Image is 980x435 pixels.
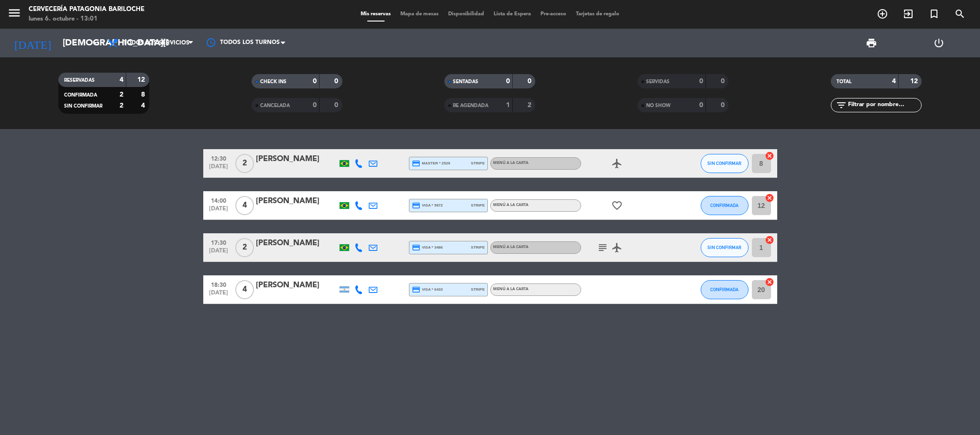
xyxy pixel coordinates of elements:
[611,158,623,169] i: airplanemode_active
[412,159,420,168] i: credit_card
[207,152,231,163] span: 12:30
[260,79,286,84] span: CHECK INS
[64,104,102,109] span: SIN CONFIRMAR
[571,11,624,17] span: Tarjetas de regalo
[256,153,337,165] div: [PERSON_NAME]
[954,8,966,20] i: search
[412,285,443,294] span: visa * 6433
[707,245,741,250] span: SIN CONFIRMAR
[356,11,396,17] span: Mis reservas
[528,102,533,109] strong: 2
[137,76,147,83] strong: 12
[235,280,254,299] span: 4
[396,11,443,17] span: Mapa de mesas
[412,243,420,252] i: credit_card
[29,5,144,14] div: Cervecería Patagonia Bariloche
[207,290,231,301] span: [DATE]
[443,11,489,17] span: Disponibilidad
[412,285,420,294] i: credit_card
[313,102,317,109] strong: 0
[120,91,123,98] strong: 2
[256,237,337,250] div: [PERSON_NAME]
[910,78,920,85] strong: 12
[256,195,337,207] div: [PERSON_NAME]
[64,78,95,83] span: RESERVADAS
[493,203,529,207] span: MENÚ A LA CARTA
[7,33,58,54] i: [DATE]
[412,201,443,210] span: visa * 5872
[506,78,510,85] strong: 0
[334,78,340,85] strong: 0
[707,161,741,166] span: SIN CONFIRMAR
[597,242,608,253] i: subject
[836,99,847,111] i: filter_list
[123,40,189,46] span: Todos los servicios
[493,161,529,165] span: MENÚ A LA CARTA
[506,102,510,109] strong: 1
[765,277,774,287] i: cancel
[64,93,97,98] span: CONFIRMADA
[721,78,727,85] strong: 0
[7,6,22,20] i: menu
[877,8,888,20] i: add_circle_outline
[120,76,123,83] strong: 4
[493,245,529,249] span: MENÚ A LA CARTA
[89,37,100,49] i: arrow_drop_down
[701,238,749,257] button: SIN CONFIRMAR
[701,280,749,299] button: CONFIRMADA
[471,202,485,208] span: stripe
[120,102,123,109] strong: 2
[646,103,671,108] span: NO SHOW
[412,243,443,252] span: visa * 3486
[260,103,290,108] span: CANCELADA
[721,102,727,109] strong: 0
[471,160,485,166] span: stripe
[928,8,940,20] i: turned_in_not
[765,193,774,203] i: cancel
[493,287,529,291] span: MENÚ A LA CARTA
[207,237,231,248] span: 17:30
[207,279,231,290] span: 18:30
[699,78,703,85] strong: 0
[412,201,420,210] i: credit_card
[29,14,144,24] div: lunes 6. octubre - 13:01
[235,196,254,215] span: 4
[471,244,485,250] span: stripe
[765,235,774,245] i: cancel
[453,79,478,84] span: SENTADAS
[207,195,231,206] span: 14:00
[528,78,533,85] strong: 0
[765,151,774,161] i: cancel
[453,103,488,108] span: RE AGENDADA
[710,287,738,292] span: CONFIRMADA
[207,163,231,174] span: [DATE]
[256,279,337,292] div: [PERSON_NAME]
[235,238,254,257] span: 2
[646,79,670,84] span: SERVIDAS
[334,102,340,109] strong: 0
[699,102,703,109] strong: 0
[7,6,22,23] button: menu
[611,242,623,253] i: airplanemode_active
[933,37,945,49] i: power_settings_new
[611,200,623,211] i: favorite_border
[235,154,254,173] span: 2
[141,91,147,98] strong: 8
[837,79,851,84] span: TOTAL
[141,102,147,109] strong: 4
[905,29,973,57] div: LOG OUT
[207,248,231,259] span: [DATE]
[471,286,485,293] span: stripe
[536,11,571,17] span: Pre-acceso
[892,78,896,85] strong: 4
[412,159,451,168] span: master * 2529
[903,8,914,20] i: exit_to_app
[313,78,317,85] strong: 0
[701,196,749,215] button: CONFIRMADA
[847,100,921,110] input: Filtrar por nombre...
[710,203,738,208] span: CONFIRMADA
[701,154,749,173] button: SIN CONFIRMAR
[866,37,877,49] span: print
[489,11,536,17] span: Lista de Espera
[207,206,231,217] span: [DATE]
